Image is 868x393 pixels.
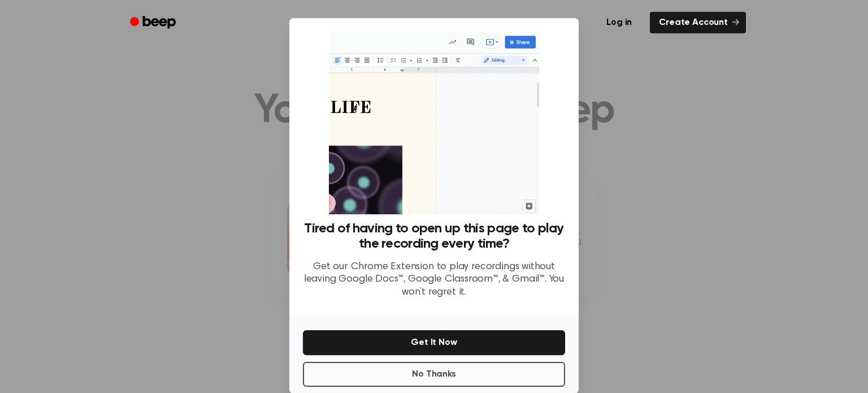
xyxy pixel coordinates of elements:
[303,261,565,299] p: Get our Chrome Extension to play recordings without leaving Google Docs™, Google Classroom™, & Gm...
[303,221,565,252] h3: Tired of having to open up this page to play the recording every time?
[595,10,643,36] a: Log in
[303,362,565,387] button: No Thanks
[650,12,746,33] a: Create Account
[122,12,186,34] a: Beep
[303,330,565,355] button: Get It Now
[329,32,539,214] img: Beep extension in action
